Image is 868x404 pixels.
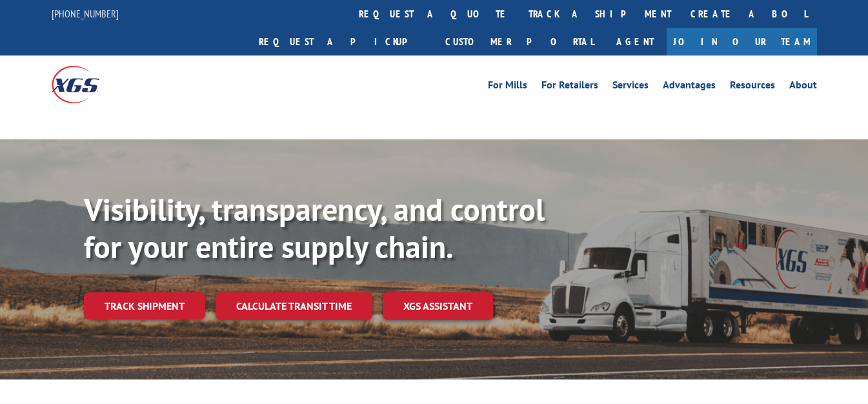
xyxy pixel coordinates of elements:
a: Track shipment [84,292,205,319]
a: Agent [603,28,667,56]
a: About [789,80,817,94]
b: Visibility, transparency, and control for your entire supply chain. [84,189,545,267]
a: Services [612,80,649,94]
a: Customer Portal [436,28,603,56]
a: Advantages [663,80,716,94]
a: [PHONE_NUMBER] [52,7,119,20]
a: Calculate transit time [216,292,372,320]
a: Resources [730,80,775,94]
a: For Mills [488,80,527,94]
a: Request a pickup [249,28,436,56]
a: XGS ASSISTANT [383,292,493,320]
a: For Retailers [541,80,598,94]
a: Join Our Team [667,28,817,56]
